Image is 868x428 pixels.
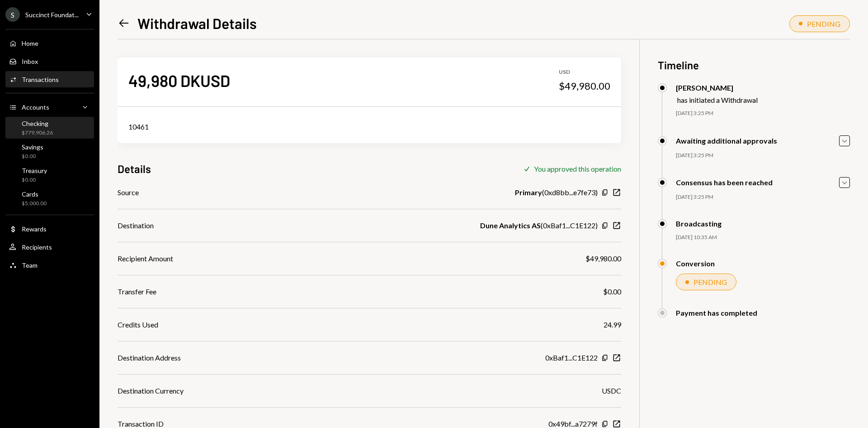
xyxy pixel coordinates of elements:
[22,200,47,207] div: $5,000.00
[693,278,727,286] div: PENDING
[22,225,47,233] div: Rewards
[118,161,151,176] h3: Details
[118,352,181,363] div: Destination Address
[676,259,715,268] div: Conversion
[128,121,610,132] div: 10461
[602,385,621,396] div: USDC
[603,286,621,297] div: $0.00
[22,167,47,174] div: Treasury
[676,234,850,241] div: [DATE] 10:35 AM
[515,187,598,198] div: ( 0xd8bb...e7fe73 )
[559,68,610,76] div: USD
[118,319,158,330] div: Credits Used
[676,152,850,159] div: [DATE] 3:25 PM
[5,7,20,22] div: S
[5,164,94,186] a: Treasury$0.00
[5,71,94,87] a: Transactions
[22,58,38,65] div: Inbox
[676,219,722,228] div: Broadcasting
[5,188,94,209] a: Cards$5,000.00
[676,308,757,317] div: Payment has completed
[118,187,139,198] div: Source
[515,187,542,198] b: Primary
[137,14,257,32] h1: Withdrawal Details
[534,164,621,173] div: You approved this operation
[677,96,758,104] div: has initiated a Withdrawal
[118,220,154,231] div: Destination
[480,220,541,231] b: Dune Analytics AS
[22,103,49,111] div: Accounts
[22,243,52,251] div: Recipients
[676,136,777,145] div: Awaiting additional approvals
[22,261,38,269] div: Team
[676,83,758,92] div: [PERSON_NAME]
[604,319,621,330] div: 24.99
[5,117,94,139] a: Checking$779,906.26
[559,80,610,92] div: $49,980.00
[118,253,173,264] div: Recipient Amount
[5,140,94,162] a: Savings$0.00
[22,153,43,160] div: $0.00
[676,193,850,201] div: [DATE] 3:25 PM
[128,70,230,91] div: 49,980 DKUSD
[118,385,184,396] div: Destination Currency
[22,76,59,83] div: Transactions
[5,239,94,255] a: Recipients
[545,352,598,363] div: 0xBaf1...C1E122
[22,39,38,47] div: Home
[480,220,598,231] div: ( 0xBaf1...C1E122 )
[25,11,79,19] div: Succinct Foundat...
[807,19,840,28] div: PENDING
[585,253,621,264] div: $49,980.00
[22,176,47,184] div: $0.00
[22,120,53,127] div: Checking
[676,178,773,187] div: Consensus has been reached
[5,99,94,115] a: Accounts
[5,35,94,51] a: Home
[5,257,94,273] a: Team
[118,286,156,297] div: Transfer Fee
[22,143,43,151] div: Savings
[22,190,47,198] div: Cards
[658,58,850,72] h3: Timeline
[22,129,53,137] div: $779,906.26
[5,53,94,69] a: Inbox
[676,110,850,117] div: [DATE] 3:25 PM
[5,221,94,237] a: Rewards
